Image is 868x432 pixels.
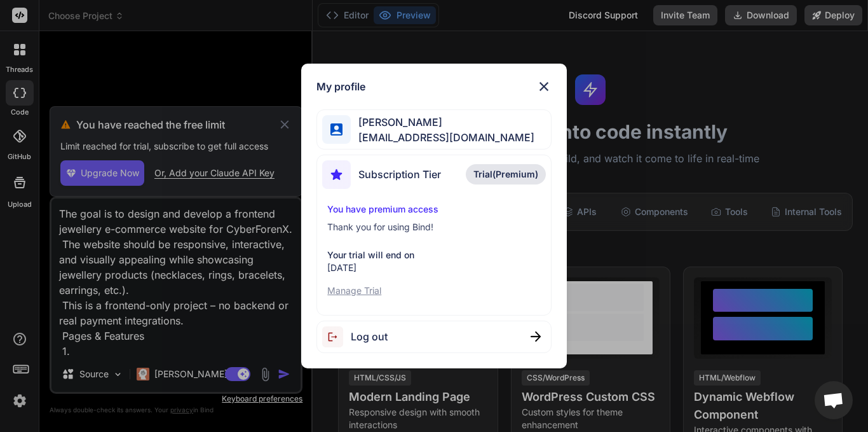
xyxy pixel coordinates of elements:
img: subscription [322,160,351,189]
span: Log out [351,329,388,344]
p: [DATE] [327,261,540,274]
p: You have premium access [327,203,540,216]
p: Your trial will end on [327,249,540,261]
span: Trial(Premium) [473,168,538,181]
p: Thank you for using Bind! [327,221,540,233]
span: [PERSON_NAME] [351,115,534,130]
span: Subscription Tier [358,167,441,182]
img: profile [330,123,342,136]
img: close [536,79,552,94]
h1: My profile [316,79,365,94]
p: Manage Trial [327,284,540,297]
img: logout [322,326,351,347]
span: [EMAIL_ADDRESS][DOMAIN_NAME] [351,130,534,145]
img: close [531,331,541,342]
div: Open chat [815,381,853,419]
